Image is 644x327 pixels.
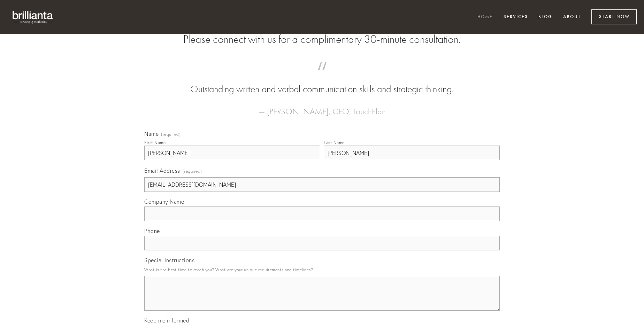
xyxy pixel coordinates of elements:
[559,11,585,23] a: About
[7,7,59,27] img: brillianta - research, strategy, marketing
[144,140,166,145] div: First Name
[161,132,181,137] span: (required)
[473,11,497,23] a: Home
[144,227,160,234] span: Phone
[144,257,194,264] span: Special Instructions
[155,69,489,96] blockquote: Outstanding written and verbal communication skills and strategic thinking.
[144,33,500,46] h2: Please connect with us for a complimentary 30-minute consultation.
[144,265,500,274] p: What is the best time to reach you? What are your unique requirements and timelines?
[591,9,637,24] a: Start Now
[155,69,489,83] span: “
[144,317,189,324] span: Keep me informed
[144,198,184,205] span: Company Name
[324,140,345,145] div: Last Name
[183,166,202,176] span: (required)
[144,130,159,137] span: Name
[155,96,489,118] figcaption: — [PERSON_NAME], CEO, TouchPlan
[499,11,532,23] a: Services
[534,11,557,23] a: Blog
[144,167,180,174] span: Email Address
